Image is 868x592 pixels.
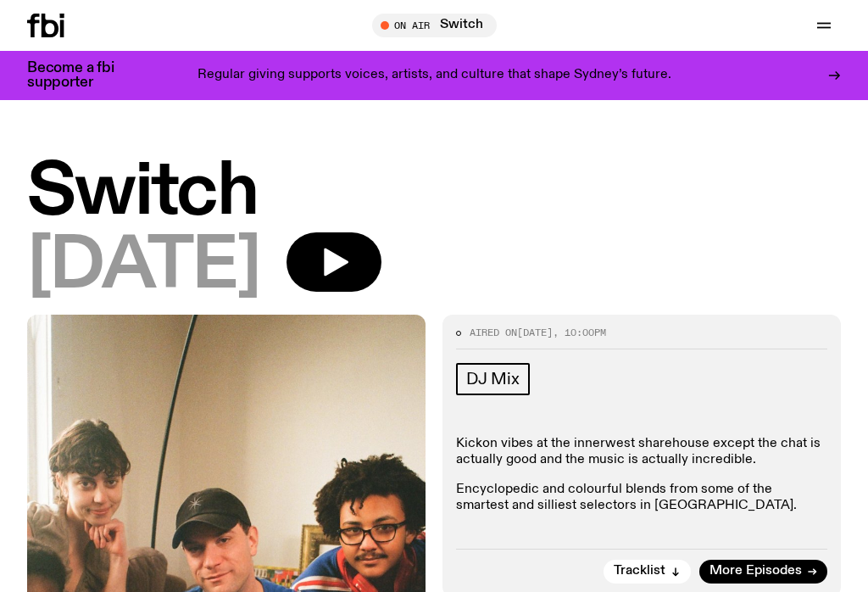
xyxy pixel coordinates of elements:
p: Regular giving supports voices, artists, and culture that shape Sydney’s future. [198,68,671,83]
p: Kickon vibes at the innerwest sharehouse except the chat is actually good and the music is actual... [456,436,827,468]
button: Tracklist [604,560,691,584]
h1: Switch [27,159,841,227]
span: [DATE] [27,232,259,301]
a: More Episodes [699,560,827,584]
span: DJ Mix [466,370,520,388]
a: DJ Mix [456,363,530,395]
span: [DATE] [517,326,553,339]
h3: Become a fbi supporter [27,61,136,90]
span: , 10:00pm [553,326,606,339]
p: Encyclopedic and colourful blends from some of the smartest and silliest selectors in [GEOGRAPHIC... [456,482,827,531]
span: Tracklist [614,565,665,578]
span: Aired on [470,326,517,339]
button: On AirSwitch [372,14,497,37]
span: More Episodes [709,565,802,578]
